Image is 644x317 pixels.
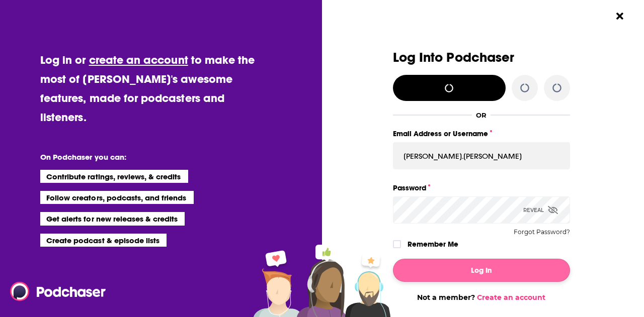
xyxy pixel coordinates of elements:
img: Podchaser - Follow, Share and Rate Podcasts [10,282,107,301]
label: Password [393,181,570,194]
button: Close Button [610,7,629,26]
li: Get alerts for new releases & credits [40,212,185,225]
h3: Log Into Podchaser [393,50,570,65]
a: Podchaser - Follow, Share and Rate Podcasts [10,282,99,301]
li: Contribute ratings, reviews, & credits [40,170,188,183]
div: OR [476,111,487,119]
a: Create an account [477,293,545,302]
label: Remember Me [408,238,458,251]
div: Reveal [523,196,558,224]
li: On Podchaser you can: [40,152,242,162]
div: Not a member? [393,293,570,302]
input: Email Address or Username [393,142,570,169]
button: Forgot Password? [514,229,570,236]
a: create an account [89,53,188,67]
button: Log In [393,259,570,282]
label: Email Address or Username [393,127,570,140]
li: Follow creators, podcasts, and friends [40,191,194,204]
li: Create podcast & episode lists [40,234,167,247]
